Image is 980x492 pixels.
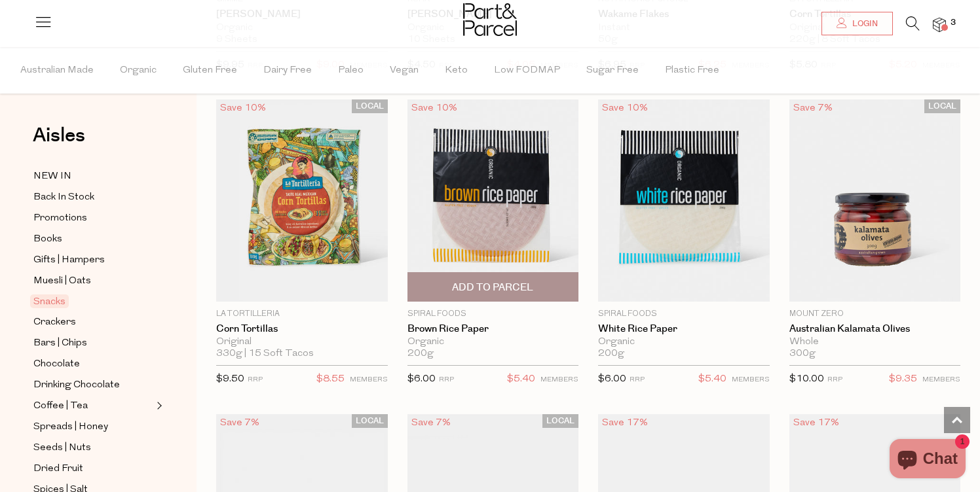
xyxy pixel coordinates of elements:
[216,374,244,384] span: $9.50
[598,374,626,384] span: $6.00
[33,356,153,372] a: Chocolate
[789,414,843,432] div: Save 17%
[542,414,578,428] span: LOCAL
[598,414,652,432] div: Save 17%
[33,378,120,393] span: Drinking Chocolate
[886,439,970,482] inbox-online-store-chat: Shopify online store chat
[33,189,153,205] a: Back In Stock
[33,273,91,289] span: Muesli | Oats
[153,398,162,413] button: Expand/Collapse Coffee | Tea
[248,376,263,383] small: RRP
[33,190,94,205] span: Back In Stock
[216,99,388,302] img: Corn Tortillas
[216,336,388,348] div: Original
[33,210,153,226] a: Promotions
[698,371,726,388] span: $5.40
[789,336,961,348] div: Whole
[216,323,388,335] a: Corn Tortillas
[789,308,961,320] p: Mount Zero
[350,376,388,383] small: MEMBERS
[390,48,419,94] span: Vegan
[789,374,824,384] span: $10.00
[924,99,960,113] span: LOCAL
[789,323,961,335] a: Australian Kalamata Olives
[33,294,153,309] a: Snacks
[33,398,153,414] a: Coffee | Tea
[33,377,153,393] a: Drinking Chocolate
[598,99,770,302] img: White Rice Paper
[263,48,312,94] span: Dairy Free
[507,371,535,388] span: $5.40
[630,376,645,383] small: RRP
[598,308,770,320] p: Spiral Foods
[947,17,959,29] span: 3
[352,414,388,428] span: LOCAL
[33,253,105,268] span: Gifts | Hampers
[33,126,85,158] a: Aisles
[33,440,153,456] a: Seeds | Nuts
[33,461,83,477] span: Dried Fruit
[33,232,62,247] span: Books
[407,272,579,302] button: Add To Parcel
[33,440,91,456] span: Seeds | Nuts
[445,48,468,94] span: Keto
[407,99,461,117] div: Save 10%
[33,357,80,372] span: Chocolate
[598,348,624,360] span: 200g
[352,99,388,113] span: LOCAL
[216,348,314,360] span: 330g | 15 Soft Tacos
[316,371,345,388] span: $8.55
[732,376,770,383] small: MEMBERS
[849,18,878,29] span: Login
[922,376,960,383] small: MEMBERS
[183,48,237,94] span: Gluten Free
[789,348,816,360] span: 300g
[827,376,842,383] small: RRP
[33,314,153,330] a: Crackers
[889,371,917,388] span: $9.35
[33,461,153,477] a: Dried Fruit
[33,121,85,150] span: Aisles
[598,99,652,117] div: Save 10%
[33,211,87,226] span: Promotions
[439,376,454,383] small: RRP
[30,294,69,308] span: Snacks
[33,168,153,184] a: NEW IN
[665,48,719,94] span: Plastic Free
[33,252,153,268] a: Gifts | Hampers
[33,335,153,351] a: Bars | Chips
[33,419,153,435] a: Spreads | Honey
[586,48,639,94] span: Sugar Free
[789,99,961,302] img: Australian Kalamata Olives
[407,348,434,360] span: 200g
[407,336,579,348] div: Organic
[598,336,770,348] div: Organic
[494,48,560,94] span: Low FODMAP
[338,48,364,94] span: Paleo
[407,308,579,320] p: Spiral Foods
[463,3,517,36] img: Part&Parcel
[33,336,87,351] span: Bars | Chips
[407,323,579,335] a: Brown Rice Paper
[33,419,108,435] span: Spreads | Honey
[407,99,579,302] img: Brown Rice Paper
[933,18,946,31] a: 3
[821,12,893,35] a: Login
[33,398,88,414] span: Coffee | Tea
[33,315,76,330] span: Crackers
[598,323,770,335] a: White Rice Paper
[540,376,578,383] small: MEMBERS
[216,99,270,117] div: Save 10%
[33,231,153,247] a: Books
[216,414,263,432] div: Save 7%
[33,273,153,289] a: Muesli | Oats
[216,308,388,320] p: La Tortilleria
[452,281,533,294] span: Add To Parcel
[407,414,455,432] div: Save 7%
[33,169,71,184] span: NEW IN
[407,374,436,384] span: $6.00
[789,99,837,117] div: Save 7%
[20,48,94,94] span: Australian Made
[120,48,157,94] span: Organic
